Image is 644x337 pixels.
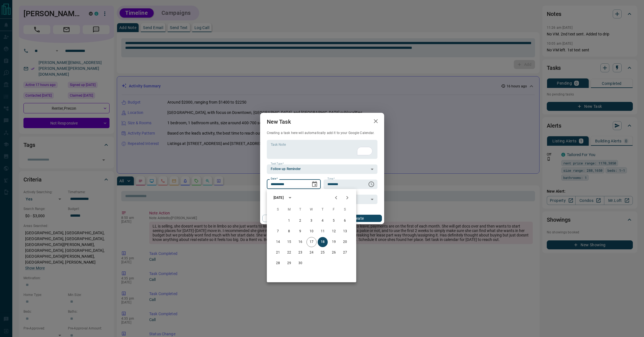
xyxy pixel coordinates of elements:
[284,258,294,268] button: 29
[295,226,305,236] button: 9
[329,216,339,226] button: 5
[284,204,294,215] span: Monday
[271,177,278,181] label: Date
[306,237,317,247] button: 17
[271,162,284,166] label: Task Type
[274,195,284,200] div: [DATE]
[340,204,350,215] span: Saturday
[329,226,339,236] button: 12
[267,131,377,135] p: Creating a task here will automatically add it to your Google Calendar.
[318,237,328,247] button: 18
[295,216,305,226] button: 2
[271,142,374,156] textarea: To enrich screen reader interactions, please activate Accessibility in Grammarly extension settings
[273,258,283,268] button: 28
[306,204,317,215] span: Wednesday
[342,192,353,203] button: Next month
[260,113,298,131] h2: New Task
[284,216,294,226] button: 1
[306,248,317,258] button: 24
[318,216,328,226] button: 4
[306,216,317,226] button: 3
[284,248,294,258] button: 22
[295,204,305,215] span: Tuesday
[306,226,317,236] button: 10
[284,226,294,236] button: 8
[329,248,339,258] button: 26
[273,204,283,215] span: Sunday
[329,237,339,247] button: 19
[295,237,305,247] button: 16
[318,204,328,215] span: Thursday
[327,177,335,181] label: Time
[285,193,295,202] button: calendar view is open, switch to year view
[340,248,350,258] button: 27
[295,248,305,258] button: 23
[295,258,305,268] button: 30
[262,215,310,222] button: Cancel
[273,248,283,258] button: 21
[309,179,320,190] button: Choose date, selected date is Sep 18, 2025
[273,237,283,247] button: 14
[273,226,283,236] button: 7
[329,204,339,215] span: Friday
[318,226,328,236] button: 11
[284,237,294,247] button: 15
[340,216,350,226] button: 6
[267,164,377,174] div: Follow up Reminder
[318,248,328,258] button: 25
[340,226,350,236] button: 13
[366,179,377,190] button: Choose time, selected time is 6:00 AM
[331,192,342,203] button: Previous month
[340,237,350,247] button: 20
[334,215,382,222] button: Create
